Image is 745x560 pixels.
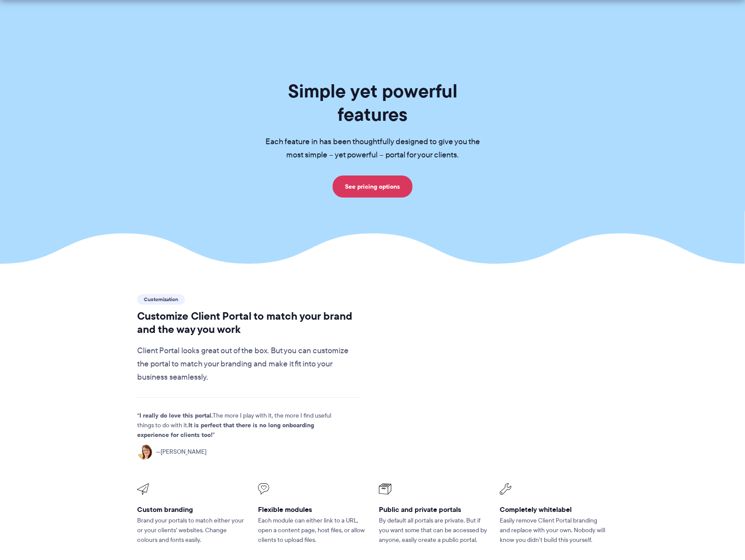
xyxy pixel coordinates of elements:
[137,294,185,305] span: Customization
[137,411,344,440] p: The more I play with it, the more I find useful things to do with it.
[379,505,487,514] h3: Public and private portals
[258,516,367,545] p: Each module can either link to a URL, open a content page, host files, or allow clients to upload...
[137,344,360,384] p: Client Portal looks great out of the box. But you can customize the portal to match your branding...
[137,505,246,514] h3: Custom branding
[258,505,367,514] h3: Flexible modules
[137,516,246,545] p: Brand your portals to match either your or your clients’ websites. Change colours and fonts easily.
[500,505,608,514] h3: Completely whitelabel
[139,411,213,420] strong: I really do love this portal.
[137,420,314,440] strong: It is perfect that there is no long onboarding experience for clients too!
[251,135,494,162] p: Each feature in has been thoughtfully designed to give you the most simple – yet powerful – porta...
[251,79,494,126] h1: Simple yet powerful features
[500,516,608,545] p: Easily remove Client Portal branding and replace with your own. Nobody will know you didn’t build...
[379,516,487,545] p: By default all portals are private. But if you want some that can be accessed by anyone, easily c...
[333,175,412,198] a: See pricing options
[156,447,206,457] span: [PERSON_NAME]
[137,310,360,336] h2: Customize Client Portal to match your brand and the way you work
